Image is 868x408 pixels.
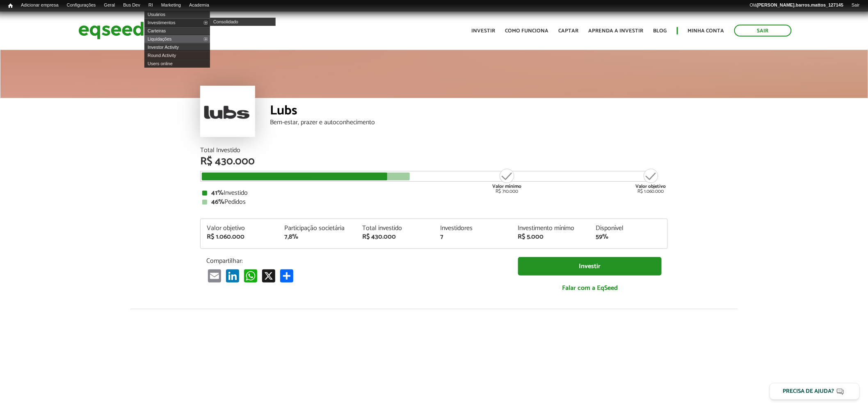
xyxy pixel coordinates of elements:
[285,234,350,240] div: 7,8%
[270,104,668,119] div: Lubs
[206,269,223,283] a: Email
[119,2,144,9] a: Bus Dev
[596,234,661,240] div: 59%
[211,187,224,198] strong: 41%
[157,2,185,9] a: Marketing
[505,28,549,34] a: Como funciona
[100,2,119,9] a: Geral
[144,10,210,18] a: Usuários
[589,28,644,34] a: Aprenda a investir
[207,234,272,240] div: R$ 1.060.000
[746,2,847,9] a: Olá[PERSON_NAME].barros.mattos_127145
[211,196,224,207] strong: 46%
[518,280,662,296] a: Falar com a EqSeed
[200,147,668,154] div: Total Investido
[78,20,144,41] img: EqSeed
[440,234,506,240] div: 7
[518,225,584,232] div: Investimento mínimo
[144,2,157,9] a: RI
[518,257,662,276] a: Investir
[224,269,241,283] a: LinkedIn
[285,225,350,232] div: Participação societária
[472,28,496,34] a: Investir
[635,182,666,190] strong: Valor objetivo
[8,3,13,9] span: Início
[270,119,668,126] div: Bem-estar, prazer e autoconhecimento
[492,182,521,190] strong: Valor mínimo
[242,269,259,283] a: WhatsApp
[635,168,666,194] div: R$ 1.060.000
[260,269,277,283] a: X
[559,28,579,34] a: Captar
[17,2,63,9] a: Adicionar empresa
[202,199,666,205] div: Pedidos
[279,269,295,283] a: Compartilhar
[207,225,272,232] div: Valor objetivo
[757,2,843,7] strong: [PERSON_NAME].barros.mattos_127145
[63,2,100,9] a: Configurações
[518,234,584,240] div: R$ 5.000
[206,257,506,265] p: Compartilhar:
[362,225,428,232] div: Total investido
[688,28,724,34] a: Minha conta
[4,2,17,10] a: Início
[185,2,213,9] a: Academia
[440,225,506,232] div: Investidores
[653,28,667,34] a: Blog
[491,168,522,194] div: R$ 710.000
[202,190,666,196] div: Investido
[734,25,792,36] a: Sair
[200,156,668,167] div: R$ 430.000
[596,225,661,232] div: Disponível
[362,234,428,240] div: R$ 430.000
[847,2,864,9] a: Sair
